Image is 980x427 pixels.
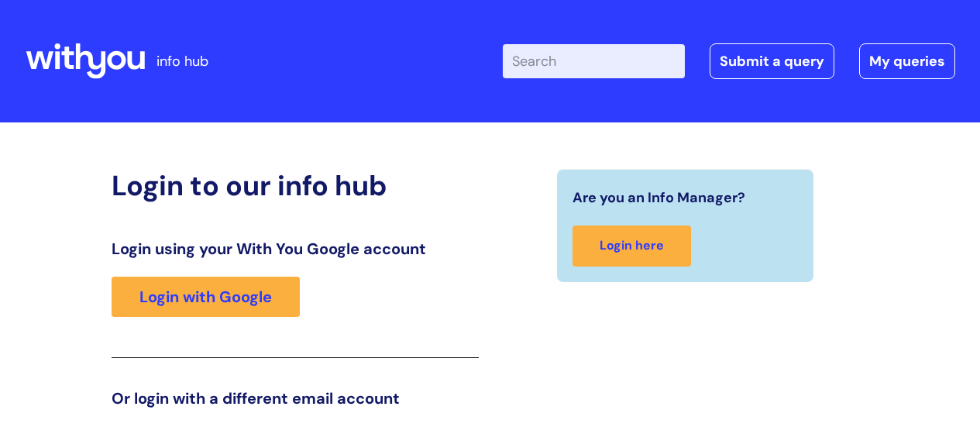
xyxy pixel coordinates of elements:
[112,277,300,317] a: Login with Google
[573,226,691,267] a: Login here
[156,49,208,74] p: info hub
[859,43,955,79] a: My queries
[112,169,479,202] h2: Login to our info hub
[710,43,834,79] a: Submit a query
[112,389,479,408] h3: Or login with a different email account
[503,44,685,78] input: Search
[573,185,745,210] span: Are you an Info Manager?
[112,239,479,258] h3: Login using your With You Google account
